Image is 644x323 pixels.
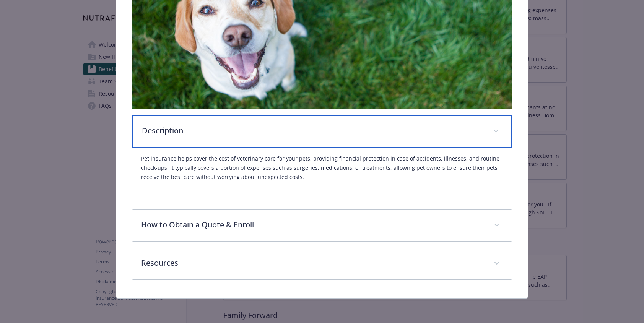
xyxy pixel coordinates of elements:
p: How to Obtain a Quote & Enroll [141,219,485,230]
div: Resources [132,248,512,279]
p: Resources [141,257,485,269]
p: Pet insurance helps cover the cost of veterinary care for your pets, providing financial protecti... [141,154,503,182]
div: How to Obtain a Quote & Enroll [132,210,512,241]
div: Description [132,148,512,203]
p: Description [142,125,484,136]
div: Description [132,115,512,148]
